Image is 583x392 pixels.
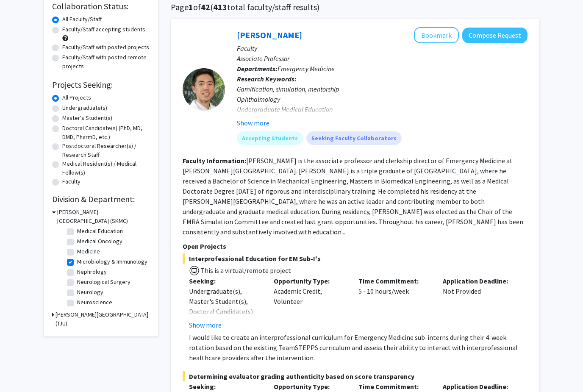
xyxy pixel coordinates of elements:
div: Gamification, simulation, mentorship Ophthalmology Undergraduate Medical Education Volunteer clinics [237,84,527,125]
p: Seeking: [189,382,261,392]
button: Show more [237,118,269,128]
label: Nephrology [77,268,107,277]
p: Application Deadline: [443,382,515,392]
button: Compose Request to Xiao Chi Zhang [462,28,527,44]
label: All Faculty/Staff [62,15,102,24]
span: 42 [201,2,210,13]
div: Academic Credit, Volunteer [267,276,352,331]
button: Add Xiao Chi Zhang to Bookmarks [414,28,459,44]
b: Research Keywords: [237,75,297,83]
label: Obstetrics & Gynecology [77,309,142,317]
h2: Projects Seeking: [52,80,150,90]
fg-read-more: [PERSON_NAME] is the associate professor and clerkship director of Emergency Medicine at [PERSON_... [183,157,523,236]
mat-chip: Accepting Students [237,132,303,145]
p: Open Projects [183,242,527,252]
p: Seeking: [189,276,261,286]
span: Determining evaluator grading authenticity based on score transparency [183,372,527,382]
b: Faculty Information: [183,157,246,165]
p: Application Deadline: [443,276,515,286]
p: I would like to create an interprofessional curriculum for Emergency Medicine sub-interns during ... [189,333,527,363]
p: Time Commitment: [358,276,430,286]
label: Medical Oncology [77,237,122,246]
div: Undergraduate(s), Master's Student(s), Doctoral Candidate(s) (PhD, MD, DMD, PharmD, etc.), Faculty [189,286,261,337]
p: Associate Professor [237,54,527,64]
span: This is a virtual/remote project [200,267,291,275]
p: Opportunity Type: [274,276,346,286]
label: Postdoctoral Researcher(s) / Research Staff [62,142,150,160]
mat-chip: Seeking Faculty Collaborators [306,132,402,145]
label: All Projects [62,94,91,103]
label: Faculty/Staff accepting students [62,25,145,34]
div: 5 - 10 hours/week [352,276,437,331]
p: Opportunity Type: [274,382,346,392]
h2: Division & Department: [52,195,150,205]
p: Time Commitment: [358,382,430,392]
label: Undergraduate(s) [62,104,107,113]
label: Medical Education [77,227,123,236]
span: Interprofessional Education for EM Sub-I's [183,254,527,264]
b: Departments: [237,65,278,73]
h3: [PERSON_NAME][GEOGRAPHIC_DATA] (TJU) [56,311,150,328]
label: Faculty/Staff with posted remote projects [62,53,150,71]
h3: [PERSON_NAME][GEOGRAPHIC_DATA] (SKMC) [57,208,150,226]
label: Neuroscience [77,298,112,307]
a: [PERSON_NAME] [237,30,302,41]
label: Neurological Surgery [77,278,130,287]
h1: Page of ( total faculty/staff results) [171,3,539,13]
label: Doctoral Candidate(s) (PhD, MD, DMD, PharmD, etc.) [62,124,150,142]
label: Medicine [77,247,100,256]
div: Not Provided [436,276,521,331]
button: Show more [189,320,222,331]
span: Emergency Medicine [278,65,335,73]
label: Master's Student(s) [62,114,112,123]
label: Neurology [77,288,103,297]
span: 413 [213,2,227,13]
label: Microbiology & Immunology [77,258,147,267]
iframe: Chat [6,354,36,386]
h2: Collaboration Status: [52,2,150,12]
p: Faculty [237,44,527,54]
span: 1 [189,2,193,13]
label: Medical Resident(s) / Medical Fellow(s) [62,160,150,178]
label: Faculty/Staff with posted projects [62,43,149,52]
label: Faculty [62,178,81,186]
